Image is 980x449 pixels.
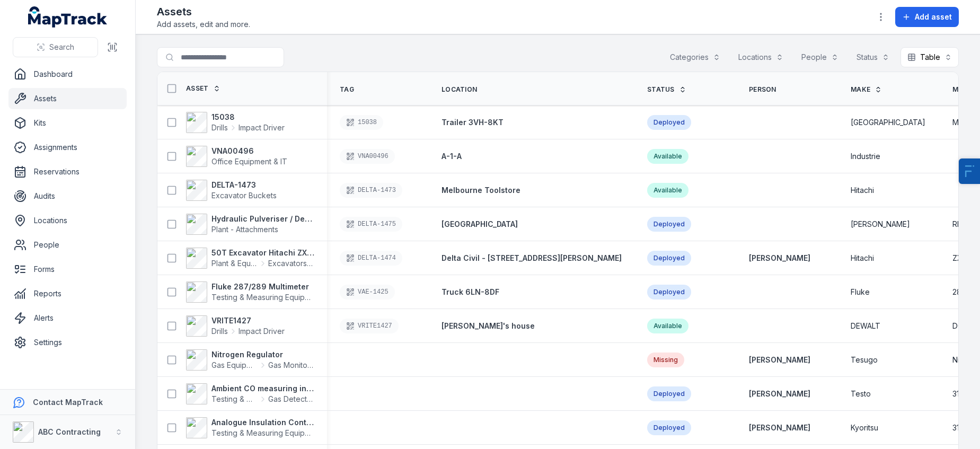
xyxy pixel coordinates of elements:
span: Model [952,85,977,94]
span: Add asset [915,12,952,22]
div: VRITE1427 [340,319,399,333]
span: Hitachi [851,185,874,196]
a: Asset [186,84,220,93]
a: DELTA-1473Excavator Buckets [186,180,277,201]
span: Drills [211,122,228,133]
a: Delta Civil - [STREET_ADDRESS][PERSON_NAME] [442,253,622,263]
span: Excavator Buckets [211,191,277,200]
a: [PERSON_NAME] [749,422,810,433]
a: Make [851,85,882,94]
span: Plant - Attachments [211,225,278,234]
span: Office Equipment & IT [211,157,287,166]
span: Testing & Measuring Equipment [211,293,322,302]
div: DELTA-1475 [340,217,402,232]
a: [PERSON_NAME] [749,253,810,263]
strong: 15038 [211,112,285,122]
span: Testing & Measuring Equipment [211,428,322,437]
a: 15038DrillsImpact Driver [186,112,285,133]
button: People [794,47,845,67]
a: Assets [8,88,127,109]
div: Deployed [647,217,691,232]
span: Delta Civil - [STREET_ADDRESS][PERSON_NAME] [442,253,622,262]
div: DELTA-1474 [340,251,402,266]
span: Gas Monitors - Methane [268,360,314,371]
button: Add asset [895,7,959,27]
span: Gas Equipment [211,360,258,371]
strong: Analogue Insulation Continuity Tester [211,417,314,428]
strong: ABC Contracting [38,427,101,436]
strong: Fluke 287/289 Multimeter [211,281,314,292]
div: Deployed [647,285,691,300]
div: DELTA-1473 [340,183,402,198]
strong: 50T Excavator Hitachi ZX350 [211,248,314,258]
span: Plant & Equipment [211,258,258,269]
a: [GEOGRAPHIC_DATA] [442,219,518,230]
div: Deployed [647,115,691,130]
span: [GEOGRAPHIC_DATA] [851,117,925,128]
a: Trailer 3VH-8KT [442,117,504,128]
strong: VNA00496 [211,146,287,156]
span: Person [749,85,776,94]
span: Excavators & Plant [268,258,314,269]
div: Deployed [647,386,691,401]
strong: VRITE1427 [211,315,285,326]
span: [PERSON_NAME] [851,219,910,230]
div: Missing [647,353,684,367]
span: Tesugo [851,355,878,365]
span: [PERSON_NAME]'s house [442,321,535,330]
span: Asset [186,84,209,93]
a: Locations [8,210,127,231]
div: VAE-1425 [340,285,395,300]
span: 3132A [952,422,973,433]
span: Add assets, edit and more. [157,19,250,30]
a: Status [647,85,686,94]
a: Settings [8,332,127,353]
span: DEWALT [851,321,880,331]
a: [PERSON_NAME]'s house [442,321,535,331]
a: Melbourne Toolstore [442,185,520,196]
span: Location [442,85,477,94]
a: Reservations [8,161,127,182]
span: Drills [211,326,228,337]
div: Deployed [647,420,691,435]
button: Search [13,37,98,57]
strong: DELTA-1473 [211,180,277,190]
span: Gas Detectors [268,394,314,404]
span: Industrie [851,151,880,162]
span: A-1-A [442,152,462,161]
strong: Contact MapTrack [33,398,103,407]
strong: Nitrogen Regulator [211,349,314,360]
span: Impact Driver [239,122,285,133]
a: MapTrack [28,6,108,28]
strong: Hydraulic Pulveriser / Demolition Shear [211,214,314,224]
strong: [PERSON_NAME] [749,389,810,399]
a: Truck 6LN-8DF [442,287,499,297]
button: Table [900,47,959,67]
span: ZX350 [952,253,976,263]
a: VNA00496Office Equipment & IT [186,146,287,167]
h2: Assets [157,4,250,19]
span: RDP32 [952,219,976,230]
div: Available [647,149,688,164]
span: Impact Driver [239,326,285,337]
a: Forms [8,259,127,280]
span: Status [647,85,675,94]
span: 317-3 [952,389,972,399]
span: Search [49,42,74,52]
div: Deployed [647,251,691,266]
a: 50T Excavator Hitachi ZX350Plant & EquipmentExcavators & Plant [186,248,314,269]
a: Nitrogen RegulatorGas EquipmentGas Monitors - Methane [186,349,314,371]
a: Audits [8,186,127,207]
span: Make [851,85,870,94]
a: Fluke 287/289 MultimeterTesting & Measuring Equipment [186,281,314,303]
span: Truck 6LN-8DF [442,287,499,296]
a: A-1-A [442,151,462,162]
div: Available [647,319,688,333]
a: Dashboard [8,64,127,85]
a: [PERSON_NAME] [749,355,810,365]
span: Melbourne Toolstore [442,186,520,195]
a: Kits [8,112,127,134]
button: Categories [663,47,727,67]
